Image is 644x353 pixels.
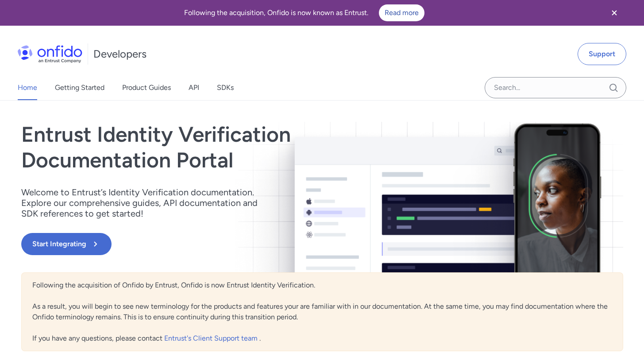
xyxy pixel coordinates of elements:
[93,47,147,61] h1: Developers
[598,2,631,24] button: Close banner
[122,75,171,100] a: Product Guides
[11,4,598,21] div: Following the acquisition, Onfido is now known as Entrust.
[18,45,82,63] img: Onfido Logo
[18,75,37,100] a: Home
[21,122,443,173] h1: Entrust Identity Verification Documentation Portal
[379,4,424,21] a: Read more
[21,272,623,351] div: Following the acquisition of Onfido by Entrust, Onfido is now Entrust Identity Verification. As a...
[21,233,112,255] button: Start Integrating
[578,43,626,65] a: Support
[21,187,269,219] p: Welcome to Entrust’s Identity Verification documentation. Explore our comprehensive guides, API d...
[609,8,620,18] svg: Close banner
[164,334,259,342] a: Entrust's Client Support team
[55,75,104,100] a: Getting Started
[217,75,234,100] a: SDKs
[21,233,443,255] a: Start Integrating
[485,77,626,98] input: Onfido search input field
[189,75,199,100] a: API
